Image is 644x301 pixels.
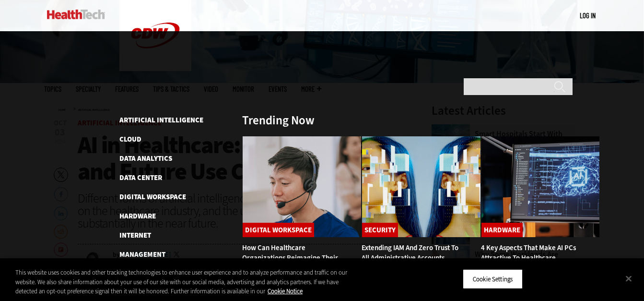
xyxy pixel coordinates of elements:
a: Extending IAM and Zero Trust to All Administrative Accounts [362,243,458,263]
a: Log in [580,11,596,20]
a: Cloud [119,134,141,144]
a: Artificial Intelligence [119,115,203,125]
button: Cookie Settings [463,269,523,289]
img: Desktop monitor with brain AI concept [481,136,600,238]
a: Digital Workspace [243,223,314,237]
a: Management [119,250,165,259]
button: Close [618,268,639,289]
a: 4 Key Aspects That Make AI PCs Attractive to Healthcare Workers [481,243,576,273]
img: abstract image of woman with pixelated face [362,136,481,238]
img: Healthcare contact center [242,136,362,238]
a: Hardware [481,223,523,237]
a: How Can Healthcare Organizations Reimagine Their Contact Centers? [242,243,338,273]
h3: Trending Now [242,114,315,126]
a: Internet [119,230,151,240]
a: Hardware [119,211,156,221]
div: User menu [580,11,596,21]
a: Data Analytics [119,154,172,163]
a: Security [362,223,398,237]
div: This website uses cookies and other tracking technologies to enhance user experience and to analy... [15,268,354,296]
a: Digital Workspace [119,192,186,202]
img: Home [47,10,105,19]
a: More information about your privacy [268,287,303,295]
a: Data Center [119,173,162,182]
